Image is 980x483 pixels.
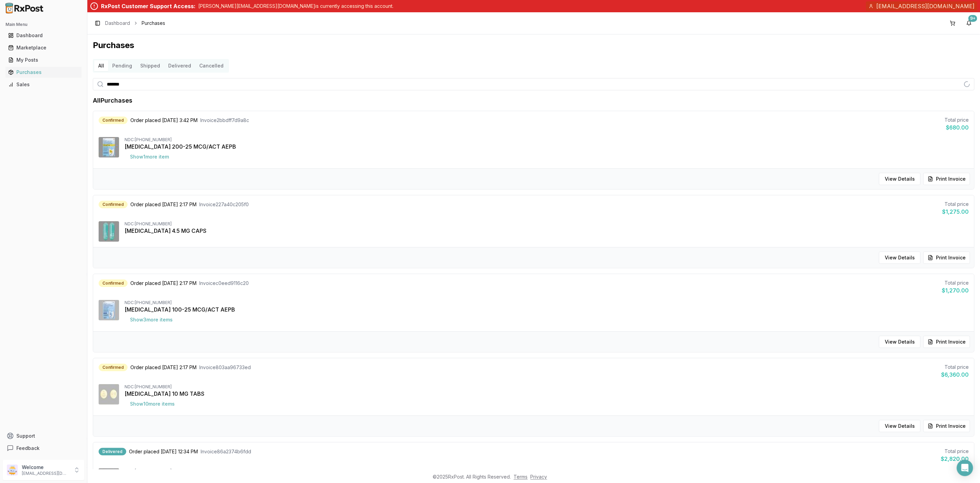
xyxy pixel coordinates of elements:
div: NDC: [PHONE_NUMBER] [125,300,969,305]
button: Delivered [164,60,195,71]
div: $680.00 [945,123,969,132]
button: Print Invoice [923,336,970,348]
span: [EMAIL_ADDRESS][DOMAIN_NAME] [876,2,975,10]
button: Feedback [3,442,84,454]
img: Breo Ellipta 200-25 MCG/ACT AEPB [99,137,119,157]
button: View Details [879,420,921,432]
img: Breo Ellipta 100-25 MCG/ACT AEPB [99,300,119,320]
div: 9+ [968,15,977,22]
div: $1,275.00 [942,208,969,216]
div: [MEDICAL_DATA] 4.5 MG CAPS [125,227,969,235]
div: Confirmed [99,117,128,124]
button: View Details [879,252,921,264]
div: Total price [941,448,969,455]
button: Pending [108,60,136,71]
button: 9+ [964,18,975,29]
div: NDC: [PHONE_NUMBER] [125,137,969,142]
button: Print Invoice [923,173,970,185]
span: Order placed [DATE] 2:17 PM [130,280,197,287]
nav: breadcrumb [105,20,165,27]
button: All [94,60,108,71]
div: $2,820.00 [941,455,969,463]
img: RxPost Logo [3,3,46,14]
button: Marketplace [3,42,84,53]
button: Show10more items [125,398,180,410]
span: Order placed [DATE] 3:42 PM [130,117,198,124]
h1: All Purchases [93,96,132,105]
span: Invoice c0eed9116c20 [199,280,249,287]
div: Total price [945,117,969,123]
p: Welcome [22,464,69,471]
span: Invoice 2bbdff7d9a8c [200,117,249,124]
button: View Details [879,173,921,185]
button: Print Invoice [923,420,970,432]
a: Purchases [5,66,82,78]
h1: Purchases [93,40,975,51]
div: Dashboard [8,32,79,39]
div: [MEDICAL_DATA] 100-25 MCG/ACT AEPB [125,305,969,314]
div: Delivered [99,448,126,455]
div: Confirmed [99,201,128,208]
div: Total price [941,364,969,371]
div: Total price [942,201,969,208]
span: Invoice 86a2374b6fdd [201,448,251,455]
div: Sales [8,81,79,88]
div: Confirmed [99,364,128,371]
span: Order placed [DATE] 12:34 PM [129,448,198,455]
button: Dashboard [3,30,84,41]
div: RxPost Customer Support Access: [101,2,196,10]
span: Order placed [DATE] 2:17 PM [130,364,197,371]
div: Confirmed [99,280,128,287]
button: Show3more items [125,314,178,326]
h2: Main Menu [5,22,82,27]
div: NDC: [PHONE_NUMBER] [125,384,969,390]
p: [PERSON_NAME][EMAIL_ADDRESS][DOMAIN_NAME] is currently accessing this account. [198,3,393,10]
button: View Details [879,336,921,348]
span: Order placed [DATE] 2:17 PM [130,201,197,208]
div: Total price [942,280,969,286]
p: [EMAIL_ADDRESS][DOMAIN_NAME] [22,471,69,476]
button: Print Invoice [923,252,970,264]
button: Cancelled [195,60,228,71]
div: [MEDICAL_DATA] 10 MG TABS [125,390,969,398]
div: $6,360.00 [941,371,969,379]
div: Purchases [8,69,79,76]
button: Support [3,430,84,442]
img: Jardiance 10 MG TABS [99,384,119,405]
a: Sales [5,78,82,91]
button: Purchases [3,67,84,78]
button: Show1more item [125,151,174,163]
a: Privacy [531,474,547,480]
div: [MEDICAL_DATA] 200-25 MCG/ACT AEPB [125,142,969,151]
span: Invoice 227a40c205f0 [199,201,249,208]
button: My Posts [3,55,84,65]
span: Feedback [16,445,40,452]
div: Marketplace [8,44,79,51]
button: Shipped [136,60,164,71]
div: NDC: [PHONE_NUMBER] [125,468,969,474]
div: My Posts [8,57,79,63]
img: Vraylar 4.5 MG CAPS [99,221,119,242]
a: Dashboard [5,29,82,42]
a: Dashboard [105,20,130,27]
a: My Posts [5,54,82,66]
div: Open Intercom Messenger [957,460,973,476]
div: $1,270.00 [942,286,969,295]
a: Terms [514,474,528,480]
div: NDC: [PHONE_NUMBER] [125,221,969,227]
a: Marketplace [5,42,82,54]
img: User avatar [7,465,18,476]
span: Invoice 803aa96733ed [199,364,251,371]
button: Sales [3,79,84,90]
span: Purchases [142,20,165,27]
